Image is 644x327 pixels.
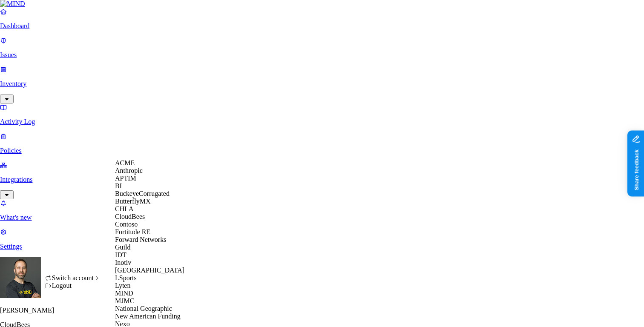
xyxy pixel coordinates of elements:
span: Lyten [115,282,130,289]
span: MIND [115,290,133,297]
span: LSports [115,274,137,281]
div: Logout [45,282,101,290]
span: BuckeyeCorrugated [115,190,170,197]
span: CloudBees [115,213,145,220]
span: ButterflyMX [115,198,151,205]
span: [GEOGRAPHIC_DATA] [115,267,184,274]
span: CHLA [115,205,134,212]
span: BI [115,182,122,189]
span: Anthropic [115,167,143,174]
span: New American Funding [115,313,181,320]
span: National Geographic [115,305,172,312]
span: Contoso [115,221,138,228]
span: ACME [115,159,135,166]
span: Inotiv [115,259,131,266]
span: MJMC [115,297,134,304]
span: Guild [115,244,130,251]
span: Forward Networks [115,236,166,243]
span: APTIM [115,175,136,182]
span: IDT [115,251,126,258]
span: Switch account [52,274,94,281]
span: Fortitude RE [115,228,150,235]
